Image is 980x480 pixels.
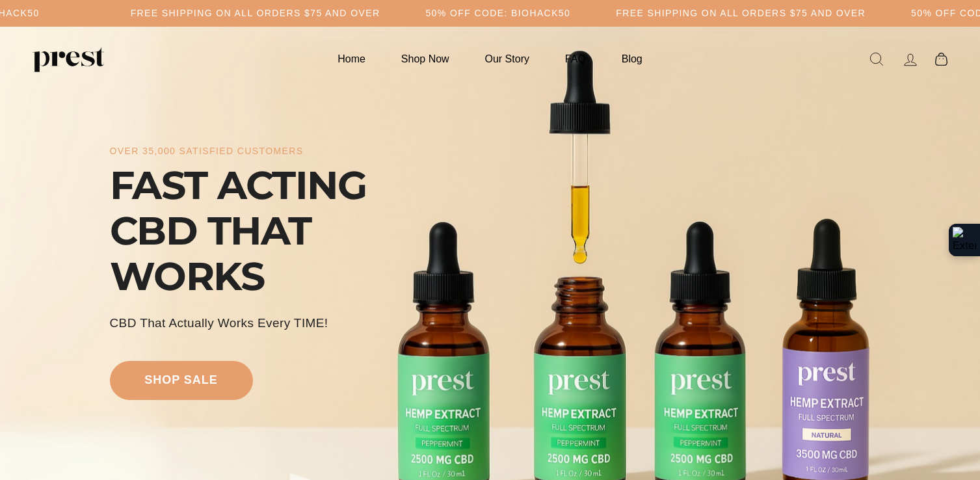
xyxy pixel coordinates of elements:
div: CBD That Actually Works every TIME! [110,314,328,332]
a: shop sale [110,361,253,400]
h5: Free Shipping on all orders $75 and over [131,8,380,19]
a: FAQ [549,46,602,72]
div: FAST ACTING CBD THAT WORKS [110,163,403,299]
h5: Free Shipping on all orders $75 and over [616,8,866,19]
div: over 35,000 satisfied customers [110,146,304,157]
a: Blog [605,46,659,72]
h5: 50% OFF CODE: BIOHACK50 [425,8,570,19]
a: Shop Now [385,46,466,72]
img: Extension Icon [953,227,976,253]
a: Our Story [469,46,546,72]
ul: Primary [321,46,658,72]
a: Home [321,46,382,72]
img: PREST ORGANICS [33,46,104,72]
